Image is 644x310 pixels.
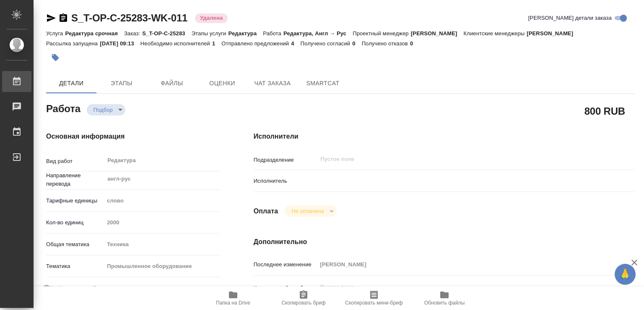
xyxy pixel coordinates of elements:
p: Комментарий к работе [254,284,317,292]
p: S_T-OP-C-25283 [142,30,191,37]
div: Подбор [87,104,125,116]
div: слово [104,194,220,208]
span: Скопировать бриф [281,300,325,306]
h2: Работа [46,100,80,116]
div: Подбор [285,205,336,217]
button: Скопировать ссылку для ЯМессенджера [46,13,56,23]
span: Обновить файлы [424,300,465,306]
p: Направление перевода [46,171,104,188]
p: Рассылка запущена [46,40,100,47]
a: S_T-OP-C-25283-WK-011 [71,12,187,24]
button: Папка на Drive [198,286,268,310]
h2: 800 RUB [584,104,625,118]
p: [PERSON_NAME] [411,30,464,37]
p: Последнее изменение [254,260,317,269]
button: Скопировать мини-бриф [339,286,409,310]
span: SmartCat [303,78,343,89]
input: Пустое поле [319,154,583,164]
h4: Исполнители [254,131,635,142]
p: Получено согласий [301,40,353,47]
button: Подбор [91,106,115,113]
span: Нотариальный заказ [58,284,112,292]
p: Тарифные единицы [46,197,104,205]
p: Отправлено предложений [221,40,291,47]
p: Исполнитель [254,177,317,185]
p: Редактура срочная [65,30,124,37]
p: Необходимо исполнителей [140,40,212,47]
button: Скопировать ссылку [58,13,68,23]
div: Промышленное оборудование [104,259,220,273]
p: Получено отказов [362,40,410,47]
p: Общая тематика [46,240,104,249]
p: Кол-во единиц [46,218,104,227]
span: [PERSON_NAME] детали заказа [528,14,612,22]
p: Редактура [229,30,263,37]
button: 🙏 [615,264,636,285]
span: Папка на Drive [216,300,250,306]
p: [PERSON_NAME] [527,30,579,37]
p: 4 [291,40,300,47]
span: Этапы [101,78,142,89]
span: Скопировать мини-бриф [345,300,402,306]
span: Детали [51,78,91,89]
p: 0 [352,40,361,47]
p: Проектный менеджер [353,30,410,37]
p: Работа [263,30,283,37]
h4: Оплата [254,206,278,216]
p: Подразделение [254,156,317,164]
span: 🙏 [618,265,632,283]
p: [DATE] 09:13 [100,40,140,47]
p: Тематика [46,262,104,271]
input: Пустое поле [317,258,603,271]
span: Чат заказа [252,78,293,89]
span: Файлы [152,78,192,89]
p: Услуга [46,30,65,37]
button: Обновить файлы [409,286,480,310]
h4: Основная информация [46,131,220,142]
h4: Дополнительно [254,237,635,247]
p: Вид работ [46,157,104,166]
button: Скопировать бриф [268,286,339,310]
button: Добавить тэг [46,48,65,67]
p: Удалена [200,14,223,22]
p: Редактура, Англ → Рус [283,30,353,37]
p: Заказ: [124,30,142,37]
p: 1 [212,40,221,47]
span: Оценки [202,78,242,89]
p: 0 [410,40,419,47]
div: Техника [104,237,220,252]
button: Не оплачена [289,208,326,215]
p: Клиентские менеджеры [464,30,527,37]
p: Этапы услуги [192,30,229,37]
input: Пустое поле [104,216,220,229]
